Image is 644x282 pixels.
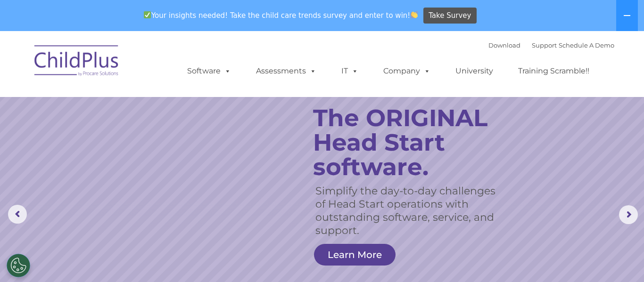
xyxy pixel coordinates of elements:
[178,62,240,81] a: Software
[30,39,124,86] img: ChildPlus by Procare Solutions
[332,62,368,81] a: IT
[315,185,504,237] rs-layer: Simplify the day-to-day challenges of Head Start operations with outstanding software, service, a...
[7,254,30,277] button: Cookies Settings
[446,62,503,81] a: University
[559,41,614,49] a: Schedule A Demo
[374,62,440,81] a: Company
[532,41,557,49] a: Support
[140,6,422,24] span: Your insights needed! Take the child care trends survey and enter to win!
[411,11,418,18] img: 👏
[313,106,514,179] rs-layer: The ORIGINAL Head Start software.
[423,8,477,24] a: Take Survey
[488,41,520,49] a: Download
[131,101,171,108] span: Phone number
[131,62,160,69] span: Last name
[247,62,326,81] a: Assessments
[429,8,471,24] span: Take Survey
[144,11,151,18] img: ✅
[488,41,614,49] font: |
[314,244,396,266] a: Learn More
[509,62,599,81] a: Training Scramble!!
